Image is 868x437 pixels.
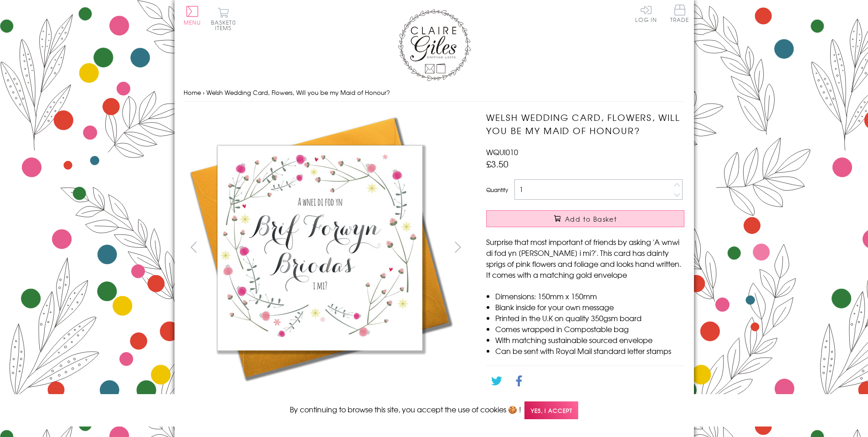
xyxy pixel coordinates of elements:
li: Can be sent with Royal Mail standard letter stamps [495,345,684,356]
span: › [203,88,205,97]
li: Dimensions: 150mm x 150mm [495,291,684,302]
button: next [447,237,468,257]
span: 0 items [215,18,236,32]
li: Comes wrapped in Compostable bag [495,323,684,334]
a: Home [184,88,201,97]
span: Yes, I accept [524,401,578,419]
img: Welsh Wedding Card, Flowers, Will you be my Maid of Honour? [184,111,457,385]
button: Add to Basket [486,210,684,227]
span: WQUI010 [486,146,518,157]
label: Quantity [486,186,508,194]
nav: breadcrumbs [184,83,685,102]
p: Surprise that most important of friends by asking 'A wnwi di fod yn [PERSON_NAME] i mi?'. This ca... [486,236,684,280]
span: Add to Basket [565,214,617,224]
a: Trade [670,5,689,24]
img: Claire Giles Greetings Cards [398,9,471,81]
button: prev [184,237,204,257]
li: Blank inside for your own message [495,302,684,312]
h1: Welsh Wedding Card, Flowers, Will you be my Maid of Honour? [486,111,684,137]
button: Menu [184,6,201,25]
span: Trade [670,5,689,22]
span: Menu [184,18,201,26]
button: Basket0 items [211,7,236,31]
span: Welsh Wedding Card, Flowers, Will you be my Maid of Honour? [206,88,390,97]
a: Log In [635,5,657,22]
li: Printed in the U.K on quality 350gsm board [495,312,684,323]
span: £3.50 [486,157,508,170]
li: With matching sustainable sourced envelope [495,334,684,345]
